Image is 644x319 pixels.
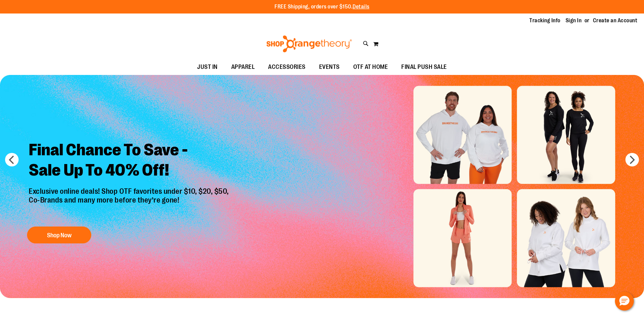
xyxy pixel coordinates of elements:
span: ACCESSORIES [268,59,306,75]
a: JUST IN [190,59,224,75]
a: Details [353,4,369,10]
button: Shop Now [27,227,91,243]
button: next [625,153,639,166]
h2: Final Chance To Save - Sale Up To 40% Off! [24,135,236,187]
button: prev [5,153,19,166]
p: FREE Shipping, orders over $150. [275,3,369,11]
a: Create an Account [593,17,638,24]
a: ACCESSORIES [261,59,312,75]
span: JUST IN [197,59,218,75]
span: FINAL PUSH SALE [401,59,447,75]
a: Final Chance To Save -Sale Up To 40% Off! Exclusive online deals! Shop OTF favorites under $10, $... [24,135,236,247]
span: OTF AT HOME [353,59,388,75]
span: EVENTS [319,59,340,75]
a: OTF AT HOME [347,59,395,75]
a: FINAL PUSH SALE [395,59,454,75]
button: Hello, have a question? Let’s chat. [615,292,634,311]
a: Sign In [566,17,582,24]
a: EVENTS [312,59,347,75]
a: APPAREL [224,59,262,75]
p: Exclusive online deals! Shop OTF favorites under $10, $20, $50, Co-Brands and many more before th... [24,187,236,220]
span: APPAREL [231,59,255,75]
a: Tracking Info [529,17,560,24]
img: Shop Orangetheory [265,35,353,52]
